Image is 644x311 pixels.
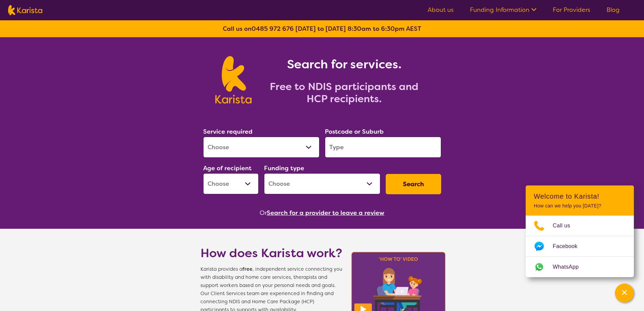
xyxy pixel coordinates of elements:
[526,216,634,277] ul: Choose channel
[223,25,421,33] b: Call us on [DATE] to [DATE] 8:30am to 6:30pm AEST
[200,245,342,261] h1: How does Karista work?
[203,128,253,136] label: Service required
[470,6,536,14] a: Funding Information
[553,6,590,14] a: For Providers
[264,164,304,172] label: Funding type
[260,81,429,105] h2: Free to NDIS participants and HCP recipients.
[526,257,634,277] a: Web link opens in a new tab.
[325,128,384,136] label: Postcode or Suburb
[428,6,454,14] a: About us
[534,203,626,209] p: How can we help you [DATE]?
[325,137,441,158] input: Type
[534,192,626,200] h2: Welcome to Karista!
[260,56,429,72] h1: Search for services.
[252,25,294,33] a: 0485 972 676
[267,208,384,218] button: Search for a provider to leave a review
[8,5,42,15] img: Karista logo
[606,6,620,14] a: Blog
[526,185,634,277] div: Channel Menu
[615,284,634,303] button: Channel Menu
[260,208,267,218] span: Or
[215,56,252,104] img: Karista logo
[553,221,578,231] span: Call us
[386,174,441,194] button: Search
[553,241,586,251] span: Facebook
[242,266,253,272] b: free
[553,262,587,272] span: WhatsApp
[203,164,252,172] label: Age of recipient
